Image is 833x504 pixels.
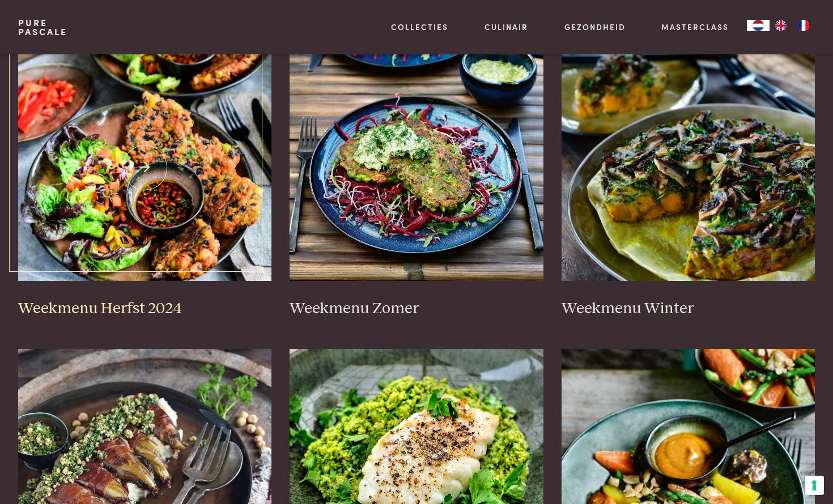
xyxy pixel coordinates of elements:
[564,21,626,33] a: Gezondheid
[18,299,272,319] h3: Weekmenu Herfst 2024
[562,54,815,281] img: Weekmenu Winter
[805,476,824,495] button: Uw voorkeuren voor toestemming voor trackingtechnologieën
[747,20,815,31] aside: Language selected: Nederlands
[747,20,770,31] div: Language
[290,299,543,319] h3: Weekmenu Zomer
[562,54,815,318] a: Weekmenu Winter Weekmenu Winter
[770,20,815,31] ul: Language list
[562,299,815,319] h3: Weekmenu Winter
[18,18,67,36] a: PurePascale
[661,21,729,33] a: Masterclass
[391,21,448,33] a: Collecties
[747,20,770,31] a: NL
[484,21,528,33] a: Culinair
[290,54,543,318] a: Weekmenu Zomer Weekmenu Zomer
[770,20,792,31] a: EN
[290,54,543,281] img: Weekmenu Zomer
[18,54,272,281] img: Weekmenu Herfst 2024
[18,54,272,318] a: Weekmenu Herfst 2024 Weekmenu Herfst 2024
[792,20,815,31] a: FR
